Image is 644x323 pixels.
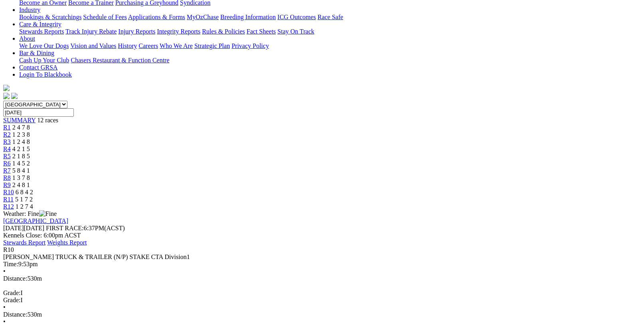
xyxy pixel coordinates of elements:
a: Applications & Forms [128,14,185,20]
a: Care & Integrity [19,21,61,28]
div: [PERSON_NAME] TRUCK & TRAILER (N/P) STAKE CTA Division1 [3,253,641,261]
a: Vision and Values [70,42,116,49]
span: FIRST RACE: [46,225,83,231]
a: Fact Sheets [247,28,276,35]
a: Stewards Report [3,239,46,246]
a: Integrity Reports [157,28,200,35]
div: Kennels Close: 6:00pm ACST [3,232,641,239]
span: 1 2 7 4 [16,203,33,210]
span: Grade: [3,297,21,303]
span: [DATE] [3,225,24,231]
span: • [3,304,6,311]
span: 2 4 8 1 [12,181,30,188]
a: R9 [3,181,11,188]
a: Careers [139,42,158,49]
a: R2 [3,131,11,138]
a: [GEOGRAPHIC_DATA] [3,217,68,224]
div: I [3,289,641,297]
div: 530m [3,275,641,282]
img: logo-grsa-white.png [3,85,10,91]
a: R8 [3,174,11,181]
input: Select date [3,108,74,117]
span: 1 2 3 8 [12,131,30,138]
a: Who We Are [160,42,193,49]
a: Chasers Restaurant & Function Centre [71,57,169,64]
a: About [19,35,35,42]
a: Rules & Policies [202,28,245,35]
span: Distance: [3,311,27,318]
a: R12 [3,203,14,210]
span: 6:37PM(ACST) [46,225,125,231]
span: 6 8 4 2 [16,189,33,195]
a: History [118,42,137,49]
span: Distance: [3,275,27,282]
a: Cash Up Your Club [19,57,69,64]
img: facebook.svg [3,93,10,99]
span: 5 1 7 2 [15,196,33,203]
span: 1 4 5 2 [12,160,30,167]
div: About [19,42,641,50]
div: 9:53pm [3,261,641,268]
span: Weather: Fine [3,210,57,217]
a: R3 [3,138,11,145]
div: Industry [19,14,641,21]
a: Injury Reports [118,28,155,35]
span: 2 4 7 8 [12,124,30,131]
a: Track Injury Rebate [65,28,117,35]
a: R11 [3,196,14,203]
a: Strategic Plan [194,42,230,49]
img: twitter.svg [11,93,18,99]
span: • [3,268,6,275]
a: Race Safe [317,14,343,20]
div: Bar & Dining [19,57,641,64]
a: Login To Blackbook [19,71,72,78]
a: R6 [3,160,11,167]
a: Privacy Policy [232,42,269,49]
span: 4 2 1 5 [12,146,30,152]
span: Grade: [3,289,21,296]
span: [DATE] [3,225,44,231]
a: R10 [3,189,14,195]
a: We Love Our Dogs [19,42,69,49]
span: R10 [3,246,14,253]
a: Stewards Reports [19,28,64,35]
span: 1 3 7 8 [12,174,30,181]
div: I [3,297,641,304]
a: Schedule of Fees [83,14,127,20]
a: Bar & Dining [19,50,54,56]
span: 2 1 8 5 [12,153,30,160]
span: 5 8 4 1 [12,167,30,174]
a: R4 [3,146,11,152]
div: Care & Integrity [19,28,641,35]
a: Breeding Information [220,14,276,20]
a: Stay On Track [277,28,314,35]
a: Contact GRSA [19,64,57,71]
a: Bookings & Scratchings [19,14,81,20]
a: R1 [3,124,11,131]
span: Time: [3,261,18,267]
a: Industry [19,6,40,13]
a: R5 [3,153,11,160]
span: 12 races [37,117,58,124]
a: ICG Outcomes [277,14,316,20]
a: Weights Report [47,239,87,246]
a: SUMMARY [3,117,36,124]
a: MyOzChase [187,14,219,20]
img: Fine [39,210,57,217]
span: 1 2 4 8 [12,138,30,145]
div: 530m [3,311,641,318]
a: R7 [3,167,11,174]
